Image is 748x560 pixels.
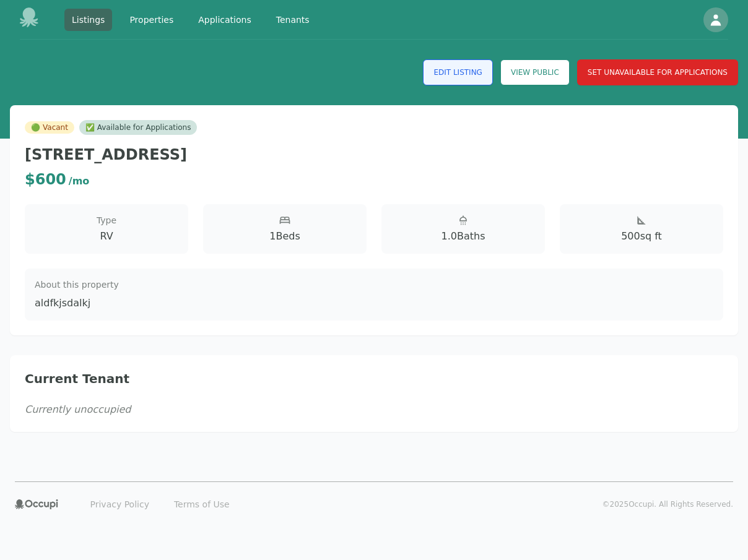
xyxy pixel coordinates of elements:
[64,9,112,31] a: Listings
[122,9,181,31] a: Properties
[83,494,157,514] a: Privacy Policy
[69,175,90,187] span: / mo
[621,229,662,244] span: 500 sq ft
[35,296,713,311] p: aldfkjsdalkj
[423,59,493,85] a: Edit Listing
[25,370,723,387] h2: Current Tenant
[25,170,89,189] div: $ 600
[25,121,74,134] span: Vacant
[25,145,723,165] h2: [STREET_ADDRESS]
[79,120,198,135] div: ✅ Available for Applications
[577,59,738,85] button: Set Unavailable for Applications
[191,9,259,31] a: Applications
[35,278,713,291] h3: About this property
[441,229,485,244] span: 1.0 Baths
[269,229,300,244] span: 1 Beds
[269,9,317,31] a: Tenants
[500,59,570,85] a: View Public
[25,402,723,417] p: Currently unoccupied
[167,494,237,514] a: Terms of Use
[31,123,40,132] span: vacant
[97,214,116,226] span: Type
[602,499,733,509] p: © 2025 Occupi. All Rights Reserved.
[100,229,113,244] span: RV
